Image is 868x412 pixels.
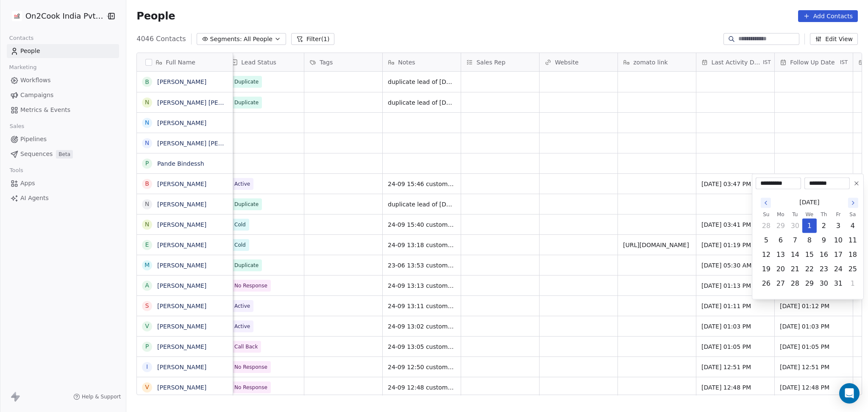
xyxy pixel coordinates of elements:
[788,210,802,219] th: Tuesday
[788,277,802,290] button: Tuesday, October 28th, 2025
[846,219,860,233] button: Saturday, October 4th, 2025
[817,262,831,276] button: Thursday, October 23rd, 2025
[759,248,773,262] button: Sunday, October 12th, 2025
[817,277,831,290] button: Thursday, October 30th, 2025
[832,277,845,290] button: Friday, October 31st, 2025
[831,210,846,219] th: Friday
[759,262,773,276] button: Sunday, October 19th, 2025
[846,262,860,276] button: Saturday, October 25th, 2025
[788,234,802,247] button: Tuesday, October 7th, 2025
[761,198,771,208] button: Go to the Previous Month
[759,210,773,219] th: Sunday
[774,262,787,276] button: Monday, October 20th, 2025
[773,210,788,219] th: Monday
[803,277,816,290] button: Wednesday, October 29th, 2025
[774,277,787,290] button: Monday, October 27th, 2025
[759,234,773,247] button: Sunday, October 5th, 2025
[759,277,773,290] button: Sunday, October 26th, 2025
[803,234,816,247] button: Wednesday, October 8th, 2025
[774,234,787,247] button: Monday, October 6th, 2025
[817,219,831,233] button: Thursday, October 2nd, 2025
[774,248,787,262] button: Monday, October 13th, 2025
[817,248,831,262] button: Thursday, October 16th, 2025
[846,248,860,262] button: Saturday, October 18th, 2025
[788,219,802,233] button: Tuesday, September 30th, 2025
[803,262,816,276] button: Wednesday, October 22nd, 2025
[803,219,816,233] button: Wednesday, October 1st, 2025, selected
[846,210,860,219] th: Saturday
[846,277,860,290] button: Saturday, November 1st, 2025
[803,248,816,262] button: Wednesday, October 15th, 2025
[832,262,845,276] button: Friday, October 24th, 2025
[799,198,819,207] span: [DATE]
[788,248,802,262] button: Tuesday, October 14th, 2025
[848,198,858,208] button: Go to the Next Month
[802,210,817,219] th: Wednesday
[832,248,845,262] button: Friday, October 17th, 2025
[817,234,831,247] button: Thursday, October 9th, 2025
[832,234,845,247] button: Friday, October 10th, 2025
[759,210,860,291] table: October 2025
[788,262,802,276] button: Tuesday, October 21st, 2025
[759,219,773,233] button: Sunday, September 28th, 2025
[832,219,845,233] button: Friday, October 3rd, 2025
[817,210,831,219] th: Thursday
[846,234,860,247] button: Saturday, October 11th, 2025
[774,219,787,233] button: Monday, September 29th, 2025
